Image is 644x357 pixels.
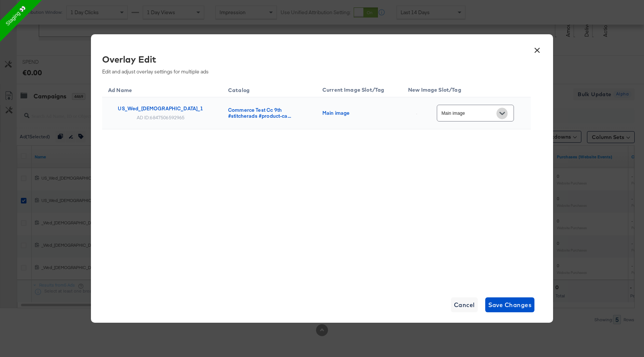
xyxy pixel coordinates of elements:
div: AD ID: 6847506592965 [137,114,185,120]
span: Ad Name [108,87,142,94]
th: New Image Slot/Tag [402,80,531,97]
div: Overlay Edit [102,53,525,66]
span: Catalog [228,87,259,94]
span: Cancel [454,300,475,310]
button: Save Changes [485,297,535,312]
button: × [530,42,544,55]
button: Cancel [451,297,478,312]
button: Open [496,108,508,119]
div: Commerce Test Cc 9th #stitcherads #product-ca... [228,107,307,119]
span: Save Changes [488,300,532,310]
div: Main image [322,110,393,116]
th: Current Image Slot/Tag [316,80,402,97]
div: Edit and adjust overlay settings for multiple ads [102,53,525,75]
div: US_Wed_[DEMOGRAPHIC_DATA]_1 [118,105,203,111]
